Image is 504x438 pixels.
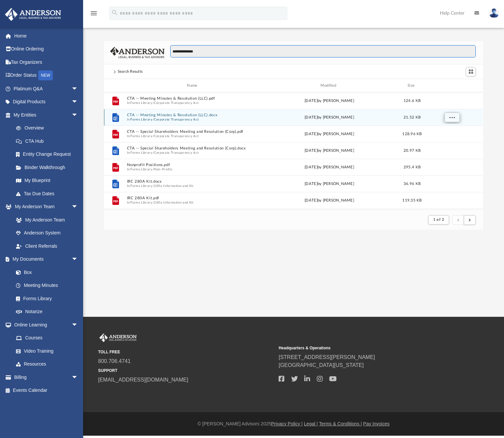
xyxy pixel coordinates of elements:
div: Size [399,83,426,89]
a: My Anderson Teamarrow_drop_down [5,200,85,214]
span: / [153,167,154,172]
button: More options [444,113,460,123]
span: 119.35 KB [403,199,422,202]
span: / [153,134,154,138]
button: CTA -- Special Shareholders Meeting and Resolution (Corp).docx [127,146,260,151]
a: Platinum Q&Aarrow_drop_down [5,82,88,95]
a: Home [5,29,88,43]
span: In [127,151,260,155]
span: In [127,167,260,172]
span: 36.96 KB [404,182,421,186]
small: SUPPORT [98,368,274,374]
a: Billingarrow_drop_down [5,371,88,384]
button: Forms Library [131,118,153,122]
button: IRC 280A Kit.pdf [127,196,260,201]
button: Corporate Transparency Act [154,134,199,138]
button: Switch to Grid View [466,67,476,76]
a: My Blueprint [9,174,85,187]
button: Forms Library [131,151,153,155]
span: arrow_drop_down [71,371,85,384]
span: 20.97 KB [404,149,421,152]
div: id [429,83,475,89]
a: Meeting Minutes [9,279,85,292]
img: Anderson Advisors Platinum Portal [98,333,138,342]
button: Nonprofit Positions.pdf [127,163,260,167]
div: [DATE] by [PERSON_NAME] [263,164,396,170]
div: grid [104,92,483,210]
button: Forms Library [131,101,153,105]
a: Online Ordering [5,43,88,56]
div: [DATE] by [PERSON_NAME] [263,181,396,187]
a: Legal | [304,421,318,426]
a: Box [9,266,81,279]
a: Forms Library [9,292,81,305]
button: Corporate Transparency Act [154,118,199,122]
a: Anderson System [9,226,85,240]
a: Terms & Conditions | [319,421,362,426]
a: Client Referrals [9,239,85,253]
button: 1 of 2 [428,215,449,224]
span: In [127,118,260,122]
span: / [153,101,154,105]
button: Forms Library [131,184,153,188]
span: In [127,184,260,188]
button: Non-Profits [154,167,172,172]
button: CTA -- Meeting Minutes & Resolution (LLC).pdf [127,97,260,101]
a: Order StatusNEW [5,69,88,82]
span: 1 of 2 [433,218,444,221]
div: id [107,83,124,89]
button: CTA -- Special Shareholders Meeting and Resolution (Corp).pdf [127,130,260,134]
div: NEW [38,70,53,80]
a: [STREET_ADDRESS][PERSON_NAME] [279,354,375,360]
a: My Anderson Team [9,213,81,226]
a: Overview [9,122,88,135]
button: Corporate Transparency Act [154,101,199,105]
a: Resources [9,358,85,371]
a: CTA Hub [9,134,88,148]
small: Headquarters & Operations [279,345,454,351]
a: Video Training [9,344,81,358]
button: Corporate Transparency Act [154,151,199,155]
span: / [153,201,154,205]
span: In [127,134,260,138]
div: Search Results [118,69,143,75]
a: [EMAIL_ADDRESS][DOMAIN_NAME] [98,377,188,383]
div: Modified [263,83,396,89]
div: Name [127,83,260,89]
span: arrow_drop_down [71,318,85,332]
a: Privacy Policy | [271,421,303,426]
a: 800.706.4741 [98,358,131,364]
a: Events Calendar [5,384,88,397]
span: / [153,151,154,155]
a: Notarize [9,305,85,318]
span: arrow_drop_down [71,95,85,109]
a: Entity Change Request [9,148,88,161]
span: arrow_drop_down [71,200,85,214]
img: Anderson Advisors Platinum Portal [3,8,63,21]
button: 280a Information and Kit [154,201,193,205]
button: 280a Information and Kit [154,184,193,188]
button: Forms Library [131,167,153,172]
i: menu [90,9,98,17]
span: arrow_drop_down [71,108,85,122]
div: [DATE] by [PERSON_NAME] [263,148,396,154]
a: Courses [9,331,85,345]
div: [DATE] by [PERSON_NAME] [263,115,396,121]
a: Tax Due Dates [9,187,88,200]
a: Digital Productsarrow_drop_down [5,95,88,109]
span: 295.4 KB [404,165,421,169]
span: In [127,101,260,105]
div: © [PERSON_NAME] Advisors 2025 [83,420,504,427]
a: Binder Walkthrough [9,161,88,174]
i: search [111,9,118,16]
span: / [153,184,154,188]
a: My Entitiesarrow_drop_down [5,108,88,122]
span: / [153,118,154,122]
span: arrow_drop_down [71,253,85,266]
a: Online Learningarrow_drop_down [5,318,85,331]
div: [DATE] by [PERSON_NAME] [263,98,396,104]
div: [DATE] by [PERSON_NAME] [263,131,396,137]
span: In [127,201,260,205]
